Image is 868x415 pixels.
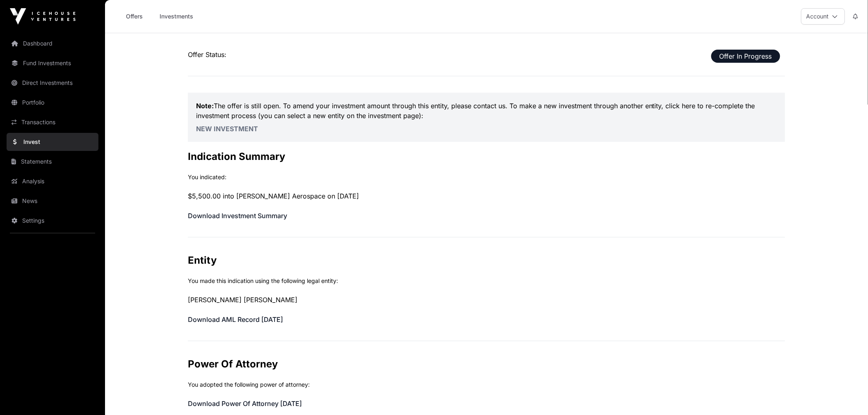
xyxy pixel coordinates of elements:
[188,381,785,389] p: You adopted the following power of attorney:
[188,358,785,371] h2: Power Of Attorney
[7,172,98,190] a: Analysis
[188,295,785,305] p: [PERSON_NAME] [PERSON_NAME]
[7,54,98,72] a: Fund Investments
[7,74,98,92] a: Direct Investments
[196,125,258,133] a: New Investment
[188,191,785,201] p: $5,500.00 into [PERSON_NAME] Aerospace on [DATE]
[188,399,302,408] a: Download Power Of Attorney [DATE]
[801,8,845,25] button: Account
[7,192,98,210] a: News
[7,212,98,230] a: Settings
[7,113,98,131] a: Transactions
[188,173,785,181] p: You indicated:
[188,212,287,220] a: Download Investment Summary
[711,50,780,63] span: Offer In Progress
[188,277,785,285] p: You made this indication using the following legal entity:
[7,133,98,151] a: Invest
[7,34,98,52] a: Dashboard
[7,153,98,171] a: Statements
[196,102,214,110] strong: Note:
[118,9,151,24] a: Offers
[154,9,199,24] a: Investments
[10,8,75,25] img: Icehouse Ventures Logo
[188,50,785,59] p: Offer Status:
[188,315,283,324] a: Download AML Record [DATE]
[7,93,98,112] a: Portfolio
[827,376,868,415] iframe: Chat Widget
[196,101,777,121] p: The offer is still open. To amend your investment amount through this entity, please contact us. ...
[188,254,785,267] h2: Entity
[188,150,785,163] h2: Indication Summary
